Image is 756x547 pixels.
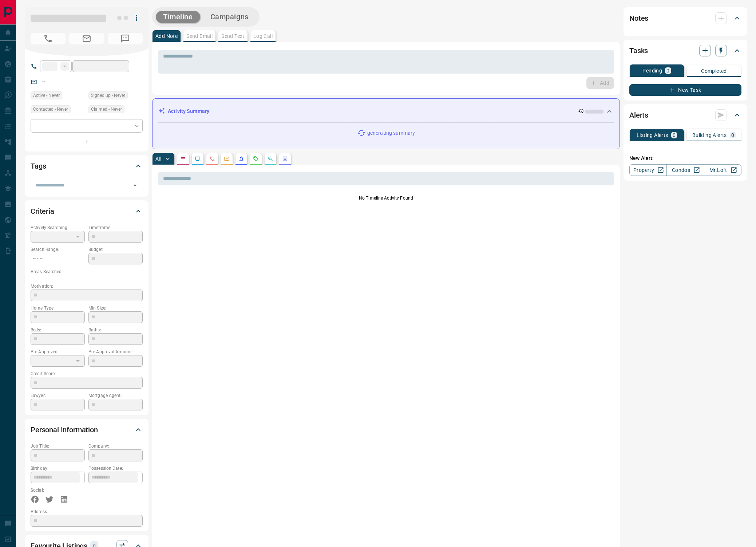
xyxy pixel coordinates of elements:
p: generating summary [367,129,415,137]
h2: Tags [31,160,46,172]
h2: Personal Information [31,424,98,436]
p: Pre-Approval Amount: [88,349,143,355]
p: Mortgage Agent: [88,392,143,399]
p: Address: [31,508,143,515]
p: -- - -- [31,253,85,265]
p: Pending [642,68,662,73]
p: Actively Searching: [31,224,85,231]
p: Home Type: [31,305,85,311]
p: No Timeline Activity Found [158,195,614,201]
a: Mr.Loft [704,164,741,176]
div: Criteria [31,202,143,220]
svg: Emails [224,156,230,162]
p: Birthday: [31,465,85,472]
p: 0 [673,133,676,138]
span: Signed up - Never [91,92,125,99]
div: Personal Information [31,421,143,438]
p: Possession Date: [88,465,143,472]
div: Tags [31,157,143,175]
p: All [155,156,161,161]
p: Activity Summary [168,107,209,115]
h2: Criteria [31,205,54,217]
a: Property [629,164,667,176]
p: 0 [731,133,734,138]
svg: Requests [253,156,259,162]
p: 0 [666,68,669,73]
div: Activity Summary [158,105,614,118]
svg: Listing Alerts [238,156,244,162]
p: Areas Searched: [31,268,143,275]
span: Contacted - Never [33,106,68,113]
p: Completed [701,68,727,74]
p: Lawyer: [31,392,85,399]
div: Tasks [629,42,741,59]
h2: Alerts [629,109,648,121]
p: Job Title: [31,443,85,449]
button: New Task [629,84,741,96]
p: Budget: [88,246,143,253]
p: Listing Alerts [637,133,668,138]
div: Alerts [629,106,741,124]
svg: Agent Actions [282,156,288,162]
p: Credit Score: [31,370,143,377]
p: Beds: [31,327,85,333]
p: Company: [88,443,143,449]
p: Min Size: [88,305,143,311]
svg: Lead Browsing Activity [195,156,201,162]
p: Timeframe: [88,224,143,231]
p: Search Range: [31,246,85,253]
p: Pre-Approved: [31,349,85,355]
a: Condos [666,164,704,176]
span: No Email [69,33,104,44]
p: Motivation: [31,283,143,290]
button: Timeline [156,11,200,23]
h2: Tasks [629,45,648,56]
p: New Alert: [629,154,741,162]
span: Claimed - Never [91,106,122,113]
h2: Notes [629,12,648,24]
span: No Number [108,33,143,44]
div: Notes [629,9,741,27]
span: Active - Never [33,92,60,99]
a: -- [42,79,45,84]
span: No Number [31,33,66,44]
p: Baths: [88,327,143,333]
p: Add Note [155,34,178,39]
p: Social: [31,487,85,493]
svg: Opportunities [268,156,273,162]
button: Campaigns [203,11,256,23]
svg: Notes [180,156,186,162]
p: Building Alerts [692,133,727,138]
button: Open [130,180,140,190]
svg: Calls [209,156,215,162]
